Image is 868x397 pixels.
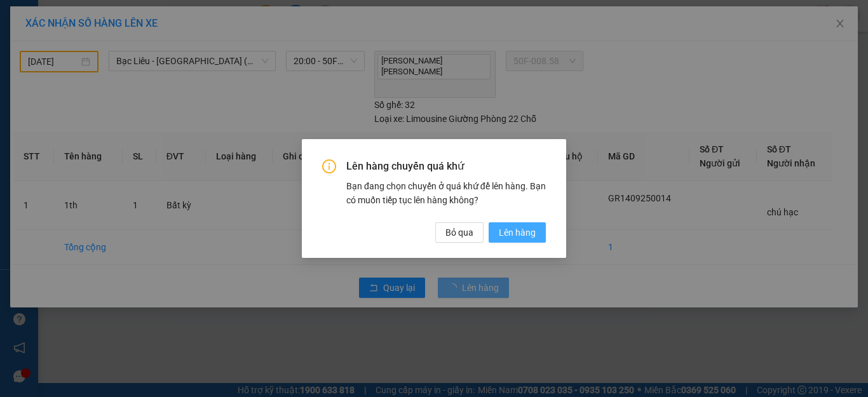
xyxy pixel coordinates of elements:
[499,225,536,239] span: Lên hàng
[489,222,546,243] button: Lên hàng
[346,179,546,207] div: Bạn đang chọn chuyến ở quá khứ để lên hàng. Bạn có muốn tiếp tục lên hàng không?
[346,159,546,173] span: Lên hàng chuyến quá khứ
[435,222,484,243] button: Bỏ qua
[322,159,336,173] span: info-circle
[445,225,473,239] span: Bỏ qua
